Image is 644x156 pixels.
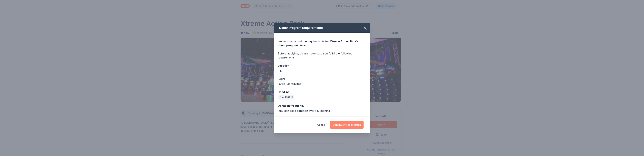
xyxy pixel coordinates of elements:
[278,51,366,59] div: Before applying, please make sure you fulfill the following requirements:
[278,104,366,108] div: Donation frequency
[278,82,301,86] div: 501(c)(3) required
[278,95,294,100] div: Due [DATE]
[278,109,331,113] div: You can get a donation every 12 months.
[278,64,366,68] div: Location
[317,121,326,129] button: Cancel
[330,121,364,129] button: Continue to application
[278,39,366,47] div: We've summarized the requirements for below.
[278,90,366,94] div: Deadline
[278,69,282,73] div: FL
[274,23,370,33] div: Donor Program Requirements
[278,77,366,81] div: Legal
